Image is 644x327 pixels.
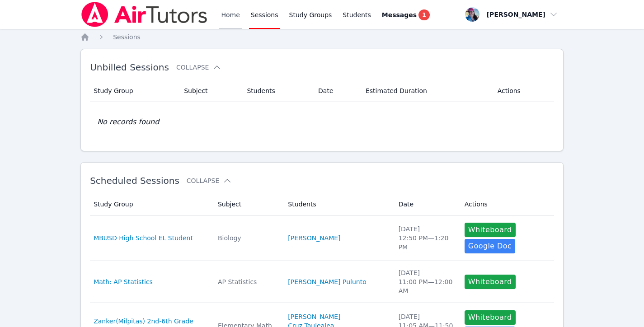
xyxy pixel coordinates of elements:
a: Google Doc [465,239,515,253]
button: Whiteboard [465,310,516,325]
button: Whiteboard [465,223,516,237]
span: Messages [382,10,417,19]
span: Sessions [113,33,141,41]
th: Study Group [90,80,179,102]
div: Biology [218,234,277,243]
th: Estimated Duration [360,80,492,102]
a: [PERSON_NAME] [288,312,340,321]
th: Actions [492,80,554,102]
th: Date [313,80,360,102]
td: No records found [90,102,554,142]
th: Date [393,193,459,215]
span: 1 [418,9,429,20]
div: AP Statistics [218,277,277,286]
th: Actions [459,193,554,215]
div: [DATE] 11:00 PM — 12:00 AM [399,268,454,295]
span: Unbilled Sessions [90,62,169,73]
div: [DATE] 12:50 PM — 1:20 PM [399,224,454,252]
a: [PERSON_NAME] Pulunto [288,277,367,286]
button: Whiteboard [465,275,516,289]
img: Air Tutors [80,2,208,27]
a: Math: AP Statistics [94,277,153,286]
a: MBUSD High School EL Student [94,234,193,243]
a: Sessions [113,33,141,42]
nav: Breadcrumb [80,33,564,42]
th: Study Group [90,193,212,215]
th: Subject [212,193,282,215]
button: Collapse [187,176,232,185]
a: [PERSON_NAME] [288,234,340,243]
tr: Math: AP StatisticsAP Statistics[PERSON_NAME] Pulunto[DATE]11:00 PM—12:00 AMWhiteboard [90,261,554,303]
button: Collapse [176,63,221,72]
th: Subject [179,80,241,102]
tr: MBUSD High School EL StudentBiology[PERSON_NAME][DATE]12:50 PM—1:20 PMWhiteboardGoogle Doc [90,215,554,261]
span: Scheduled Sessions [90,175,179,186]
th: Students [282,193,393,215]
th: Students [241,80,313,102]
